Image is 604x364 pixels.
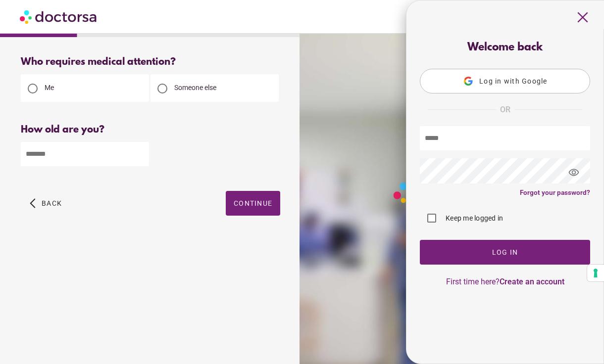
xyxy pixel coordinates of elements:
[560,159,587,186] span: visibility
[234,199,272,207] span: Continue
[520,188,590,196] a: Forgot your password?
[420,69,590,93] button: Log in with Google
[444,213,503,223] label: Keep me logged in
[420,42,590,54] div: Welcome back
[500,277,564,286] a: Create an account
[492,248,518,256] span: Log In
[420,277,590,286] p: First time here?
[42,199,62,207] span: Back
[587,265,604,281] button: Your consent preferences for tracking technologies
[21,124,280,136] div: How old are you?
[226,191,280,216] button: Continue
[573,8,592,27] span: close
[45,84,54,91] span: Me
[479,77,548,85] span: Log in with Google
[174,84,216,91] span: Someone else
[390,179,511,206] img: Logo-Doctorsa-trans-White-partial-flat.png
[500,103,510,116] span: OR
[21,56,280,68] div: Who requires medical attention?
[420,240,590,265] button: Log In
[20,5,98,28] img: Doctorsa.com
[26,191,66,216] button: arrow_back_ios Back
